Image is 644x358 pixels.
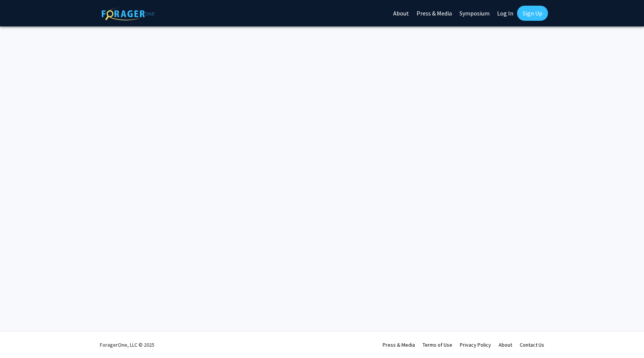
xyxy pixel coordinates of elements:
a: Press & Media [383,341,415,348]
a: Privacy Policy [460,341,491,348]
a: Contact Us [520,341,544,348]
a: Terms of Use [423,341,452,348]
img: ForagerOne Logo [102,7,154,20]
a: About [499,341,512,348]
a: Sign Up [517,6,548,21]
div: ForagerOne, LLC © 2025 [100,332,154,358]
